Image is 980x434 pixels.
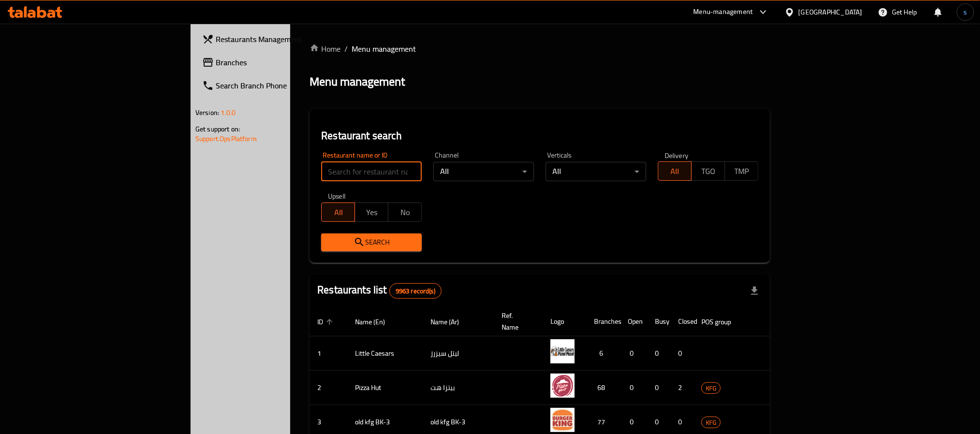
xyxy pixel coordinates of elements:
span: Yes [359,205,385,219]
span: 1.0.0 [221,106,236,119]
span: Get support on: [195,123,240,135]
th: Busy [647,307,670,336]
a: Restaurants Management [194,28,354,51]
span: TMP [729,164,755,178]
a: Branches [194,51,354,74]
div: All [546,162,646,181]
button: All [658,161,692,181]
span: Version: [195,106,219,119]
td: 0 [620,371,647,405]
div: [GEOGRAPHIC_DATA] [799,7,862,17]
span: All [662,164,688,178]
span: Name (En) [355,316,398,328]
img: Pizza Hut [550,374,575,398]
td: 0 [647,371,670,405]
span: s [964,7,967,17]
button: All [321,203,355,222]
th: Branches [586,307,620,336]
th: Logo [543,307,586,336]
span: Search [329,236,414,248]
td: بيتزا هت [423,371,494,405]
span: 9963 record(s) [390,287,441,296]
th: Closed [670,307,694,336]
button: TGO [691,161,725,181]
th: Open [620,307,647,336]
button: Search [321,233,422,251]
span: All [326,205,351,219]
td: ليتل سيزرز [423,336,494,371]
td: Pizza Hut [347,371,423,405]
span: Ref. Name [502,310,531,333]
td: 6 [586,336,620,371]
td: Little Caesars [347,336,423,371]
img: old kfg BK-3 [550,408,575,432]
span: ID [317,316,336,328]
span: Menu management [352,43,416,55]
input: Search for restaurant name or ID.. [321,162,422,181]
button: TMP [725,161,758,181]
span: Search Branch Phone [216,80,346,91]
div: Export file [743,279,766,303]
span: KFG [702,383,720,394]
h2: Restaurants list [317,283,442,299]
td: 2 [670,371,694,405]
img: Little Caesars [550,339,575,363]
td: 68 [586,371,620,405]
td: 0 [647,336,670,371]
div: Menu-management [694,6,753,18]
label: Upsell [328,193,346,200]
h2: Menu management [310,74,405,89]
span: Branches [216,57,346,68]
h2: Restaurant search [321,129,758,143]
span: TGO [696,164,721,178]
button: No [388,203,422,222]
span: Restaurants Management [216,33,346,45]
span: KFG [702,417,720,428]
label: Delivery [665,152,689,159]
div: Total records count [389,283,442,299]
nav: breadcrumb [310,43,770,55]
a: Search Branch Phone [194,74,354,97]
a: Support.OpsPlatform [195,132,257,145]
span: Name (Ar) [431,316,472,328]
span: No [392,205,418,219]
td: 0 [620,336,647,371]
span: POS group [701,316,743,328]
button: Yes [355,203,388,222]
div: All [433,162,534,181]
td: 0 [670,336,694,371]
